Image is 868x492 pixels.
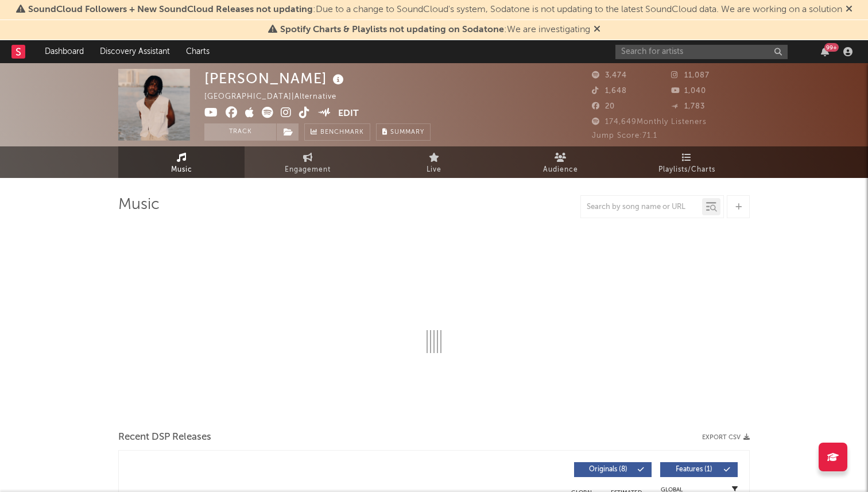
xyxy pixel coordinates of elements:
[594,25,600,34] span: Dismiss
[37,40,92,63] a: Dashboard
[671,87,706,95] span: 1,040
[280,25,590,34] span: : We are investigating
[821,47,829,56] button: 99+
[376,123,431,141] button: Summary
[592,103,615,110] span: 20
[204,123,276,141] button: Track
[592,72,627,79] span: 3,474
[304,123,370,141] a: Benchmark
[118,431,211,444] span: Recent DSP Releases
[338,107,359,121] button: Edit
[118,146,245,178] a: Music
[702,434,750,441] button: Export CSV
[582,466,634,473] span: Originals ( 8 )
[671,72,710,79] span: 11,087
[427,163,441,177] span: Live
[623,146,750,178] a: Playlists/Charts
[245,146,371,178] a: Engagement
[92,40,178,63] a: Discovery Assistant
[171,163,192,177] span: Music
[371,146,497,178] a: Live
[204,90,350,104] div: [GEOGRAPHIC_DATA] | Alternative
[592,87,627,95] span: 1,648
[615,45,788,59] input: Search for artists
[660,462,738,477] button: Features(1)
[592,132,657,140] span: Jump Score: 71.1
[668,466,720,473] span: Features ( 1 )
[574,462,652,477] button: Originals(8)
[543,163,578,177] span: Audience
[320,126,364,140] span: Benchmark
[28,5,313,14] span: SoundCloud Followers + New SoundCloud Releases not updating
[28,5,842,14] span: : Due to a change to SoundCloud's system, Sodatone is not updating to the latest SoundCloud data....
[204,69,347,88] div: [PERSON_NAME]
[658,163,715,177] span: Playlists/Charts
[824,43,839,52] div: 99 +
[390,129,424,135] span: Summary
[285,163,331,177] span: Engagement
[280,25,504,34] span: Spotify Charts & Playlists not updating on Sodatone
[592,118,707,126] span: 174,649 Monthly Listeners
[671,103,705,110] span: 1,783
[178,40,218,63] a: Charts
[497,146,623,178] a: Audience
[846,5,852,14] span: Dismiss
[581,203,702,212] input: Search by song name or URL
